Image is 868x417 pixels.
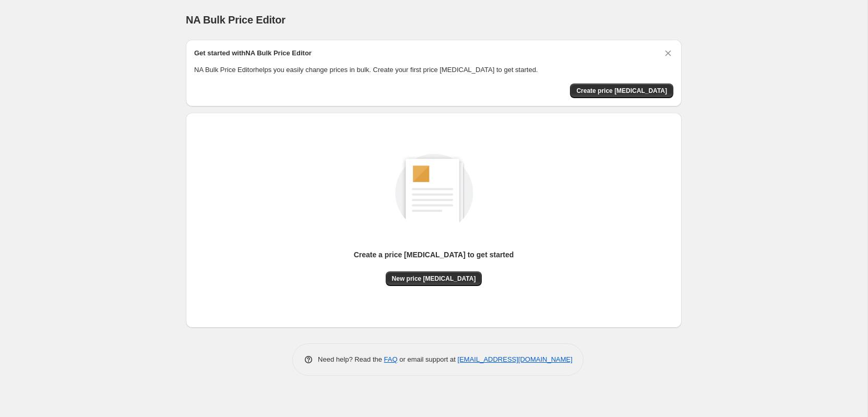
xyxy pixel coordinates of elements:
span: NA Bulk Price Editor [186,14,286,26]
span: or email support at [398,355,458,363]
span: New price [MEDICAL_DATA] [392,275,476,283]
p: NA Bulk Price Editor helps you easily change prices in bulk. Create your first price [MEDICAL_DAT... [194,65,673,75]
p: Create a price [MEDICAL_DATA] to get started [354,249,514,260]
button: Dismiss card [663,48,673,58]
h2: Get started with NA Bulk Price Editor [194,48,312,58]
a: FAQ [384,355,398,363]
span: Create price [MEDICAL_DATA] [576,87,667,95]
a: [EMAIL_ADDRESS][DOMAIN_NAME] [458,355,573,363]
button: Create price change job [570,84,673,98]
button: New price [MEDICAL_DATA] [386,271,482,286]
span: Need help? Read the [318,355,384,363]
